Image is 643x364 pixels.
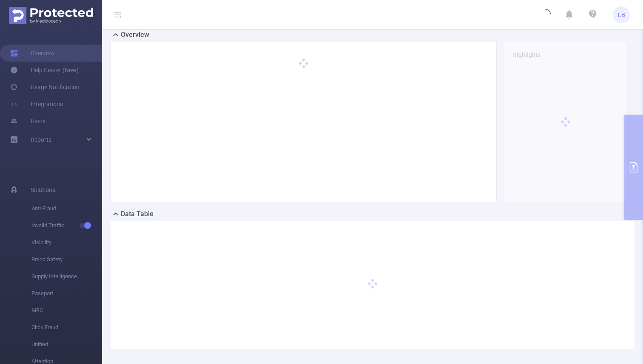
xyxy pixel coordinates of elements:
span: Brand Safety [31,251,102,268]
span: Solutions [31,181,55,198]
span: Reports [31,136,51,143]
span: Visibility [31,234,102,251]
span: Click Fraud [31,319,102,336]
span: Passport [31,285,102,302]
a: Integrations [10,96,63,113]
span: Invalid Traffic [31,217,102,234]
h2: Overview [121,30,149,40]
span: Anti-Fraud [31,200,102,217]
a: Reports [31,131,51,148]
a: Help Center (New) [10,62,79,79]
a: Overview [10,45,55,62]
a: Users [10,113,46,130]
span: Supply Intelligence [31,268,102,285]
span: MRC [31,302,102,319]
span: LB [618,6,625,23]
span: Unified [31,336,102,353]
a: Usage Notification [10,79,80,96]
img: Protected Media [9,7,93,24]
h2: Data Table [121,209,154,219]
i: icon: loading [541,9,551,21]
